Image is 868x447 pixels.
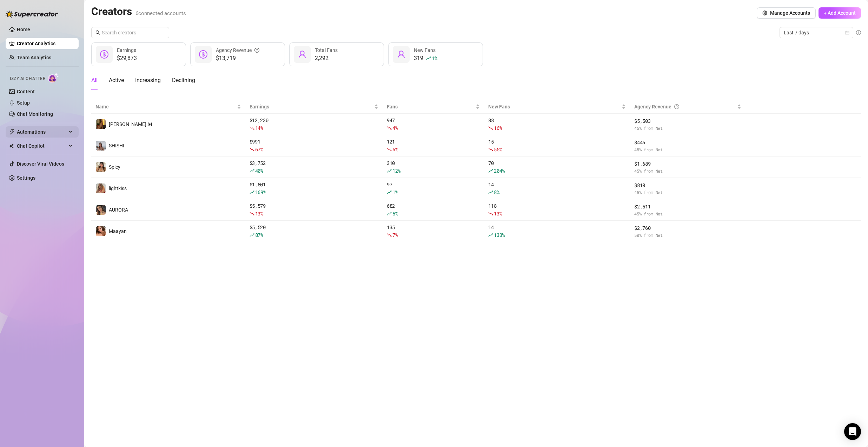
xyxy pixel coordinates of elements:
[757,7,816,19] button: Manage Accounts
[17,27,30,32] a: Home
[91,76,98,85] div: All
[17,111,53,117] a: Chat Monitoring
[109,186,127,191] span: lightkiss
[199,50,207,59] span: dollar-circle
[250,202,378,218] div: $ 5,579
[426,56,431,61] span: rise
[96,184,106,193] img: lightkiss
[383,100,484,114] th: Fans
[494,210,502,217] span: 13 %
[387,116,480,132] div: 947
[250,138,378,153] div: $ 991
[17,140,67,152] span: Chat Copilot
[109,143,124,148] span: SHISHI
[96,226,106,236] img: Maayan
[488,116,626,132] div: 88
[634,203,741,211] span: $ 2,511
[250,223,378,239] div: $ 5,520
[488,211,493,216] span: fall
[494,125,502,131] span: 16 %
[392,167,400,174] span: 12 %
[117,54,137,62] div: $29,873
[135,76,161,85] div: Increasing
[255,232,263,238] span: 87 %
[488,168,493,173] span: rise
[488,103,620,111] span: New Fans
[109,164,120,170] span: Spicy
[634,232,741,239] span: 50 % from Net
[387,147,392,152] span: fall
[96,141,106,151] img: SHISHI
[91,100,245,114] th: Name
[109,76,124,85] div: Active
[96,205,106,215] img: AURORA
[17,100,30,106] a: Setup
[387,159,480,175] div: 310
[172,76,195,85] div: Declining
[392,146,398,153] span: 6 %
[387,168,392,173] span: rise
[392,210,398,217] span: 5 %
[494,189,499,195] span: 8 %
[392,232,398,238] span: 7 %
[488,159,626,175] div: 70
[250,147,254,152] span: fall
[488,138,626,153] div: 15
[250,159,378,175] div: $ 3,752
[17,126,67,138] span: Automations
[250,116,378,132] div: $ 12,230
[254,46,259,54] span: question-circle
[634,181,741,189] span: $ 810
[488,126,493,131] span: fall
[250,103,373,111] span: Earnings
[494,232,505,238] span: 133 %
[255,189,266,195] span: 169 %
[387,202,480,218] div: 682
[634,168,741,174] span: 45 % from Net
[392,189,398,195] span: 1 %
[824,10,856,16] span: + Add Account
[95,30,100,35] span: search
[762,11,767,15] span: setting
[6,11,58,18] img: logo-BBDzfeDw.svg
[17,89,35,94] a: Content
[387,126,392,131] span: fall
[488,223,626,239] div: 14
[9,144,14,148] img: Chat Copilot
[95,103,236,111] span: Name
[109,207,128,213] span: AURORA
[770,10,810,16] span: Manage Accounts
[387,211,392,216] span: rise
[634,103,736,111] div: Agency Revenue
[488,181,626,196] div: 14
[674,103,679,111] span: question-circle
[387,138,480,153] div: 121
[387,103,474,111] span: Fans
[216,46,259,54] div: Agency Revenue
[102,29,159,36] input: Search creators
[91,5,186,18] h2: Creators
[634,224,741,232] span: $ 2,760
[634,160,741,168] span: $ 1,689
[856,30,861,35] span: info-circle
[135,10,186,16] span: 6 connected accounts
[488,147,493,152] span: fall
[17,175,35,181] a: Settings
[315,47,338,53] span: Total Fans
[387,233,392,238] span: fall
[432,55,437,61] span: 1 %
[109,121,152,127] span: [PERSON_NAME].𝐌
[255,146,263,153] span: 67 %
[488,202,626,218] div: 118
[250,211,254,216] span: fall
[250,181,378,196] div: $ 1,801
[216,54,259,62] span: $13,719
[117,47,136,53] span: Earnings
[784,27,849,38] span: Last 7 days
[387,223,480,239] div: 135
[634,139,741,146] span: $ 446
[392,125,398,131] span: 4 %
[634,117,741,125] span: $ 5,503
[109,228,127,234] span: Maayan
[634,146,741,153] span: 45 % from Net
